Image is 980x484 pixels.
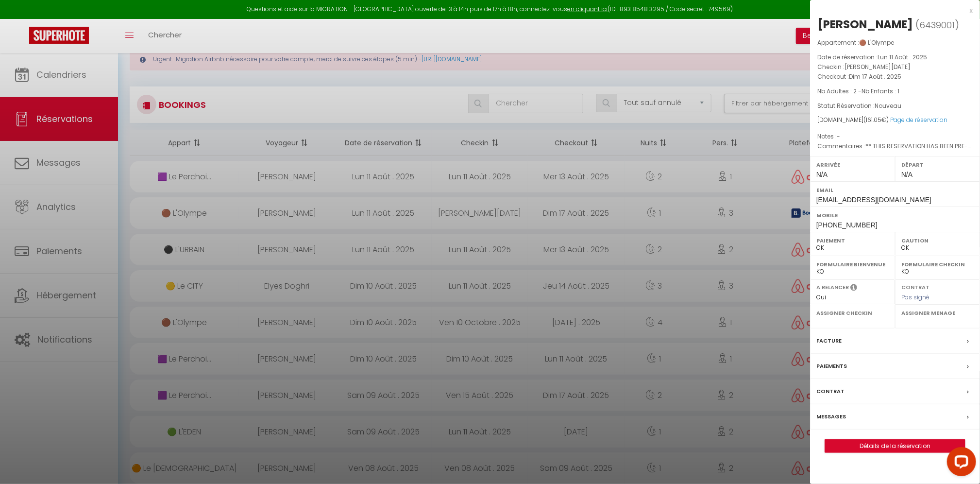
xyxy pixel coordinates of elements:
[901,283,929,290] label: Contrat
[859,38,894,47] span: 🟤 L'Olympe
[816,283,849,292] label: A relancer
[816,259,889,269] label: Formulaire Bienvenue
[816,160,889,170] label: Arrivée
[817,17,913,32] div: [PERSON_NAME]
[816,185,974,195] label: Email
[816,386,845,397] label: Contrat
[816,236,889,245] label: Paiement
[825,440,965,452] a: Détails de la réservation
[919,19,955,31] span: 6439001
[816,308,889,318] label: Assigner Checkin
[901,236,974,245] label: Caution
[849,72,901,81] span: Dim 17 Août . 2025
[915,18,959,32] span: ( )
[901,160,974,170] label: Départ
[817,116,973,125] div: [DOMAIN_NAME]
[939,443,980,484] iframe: LiveChat chat widget
[816,361,847,371] label: Paiements
[816,210,974,220] label: Mobile
[863,116,889,124] span: ( €)
[816,221,878,229] span: [PHONE_NUMBER]
[850,283,857,294] i: Sélectionner OUI si vous souhaiter envoyer les séquences de messages post-checkout
[901,293,929,301] span: Pas signé
[862,87,899,95] span: Nb Enfants : 1
[817,87,899,95] span: Nb Adultes : 2 -
[816,336,842,346] label: Facture
[810,5,973,17] div: x
[817,101,973,111] p: Statut Réservation :
[817,52,973,62] p: Date de réservation :
[817,141,973,151] p: Commentaires :
[878,53,927,61] span: Lun 11 Août . 2025
[825,439,965,453] button: Détails de la réservation
[845,63,911,71] span: [PERSON_NAME][DATE]
[817,72,973,82] p: Checkout :
[816,412,846,422] label: Messages
[817,62,973,72] p: Checkin :
[817,38,973,48] p: Appartement :
[837,132,840,140] span: -
[901,308,974,318] label: Assigner Menage
[901,171,912,178] span: N/A
[866,116,881,124] span: 161.05
[816,171,828,178] span: N/A
[817,132,973,141] p: Notes :
[816,196,931,204] span: [EMAIL_ADDRESS][DOMAIN_NAME]
[901,259,974,269] label: Formulaire Checkin
[890,116,947,124] a: Page de réservation
[875,102,901,110] span: Nouveau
